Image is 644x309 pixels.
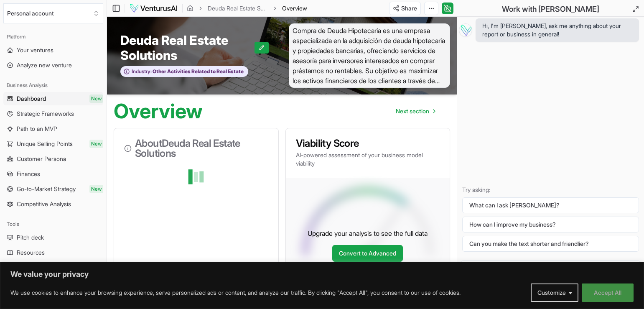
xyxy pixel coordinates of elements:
[3,59,103,72] a: Analyze new venture
[17,46,53,54] span: Your ventures
[389,103,442,120] nav: pagination
[10,288,461,298] p: We use cookies to enhance your browsing experience, serve personalized ads or content, and analyz...
[17,125,57,133] span: Path to an MVP
[502,3,599,15] h2: Work with [PERSON_NAME]
[3,137,103,151] a: Unique Selling PointsNew
[208,4,268,13] a: Deuda Real Estate Solutions
[3,43,103,57] a: Your ventures
[89,185,103,193] span: New
[17,185,76,193] span: Go-to-Market Strategy
[462,217,639,232] button: How can I improve my business?
[462,197,639,213] button: What can I ask [PERSON_NAME]?
[3,92,103,105] a: DashboardNew
[17,94,46,103] span: Dashboard
[114,101,203,121] h1: Overview
[89,140,103,148] span: New
[89,94,103,103] span: New
[389,2,421,15] button: Share
[152,68,244,75] span: Other Activities Related to Real Estate
[482,22,632,38] span: Hi, I'm [PERSON_NAME], ask me anything about your report or business in general!
[17,140,73,148] span: Unique Selling Points
[3,79,103,92] div: Business Analysis
[282,4,307,13] span: Overview
[17,233,44,242] span: Pitch deck
[17,155,66,163] span: Customer Persona
[462,186,639,194] p: Try asking:
[187,4,307,13] nav: breadcrumb
[296,151,440,168] p: AI-powered assessment of your business model viability
[17,61,72,69] span: Analyze new venture
[531,283,578,302] button: Customize
[3,122,103,135] a: Path to an MVP
[462,236,639,252] button: Can you make the text shorter and friendlier?
[17,170,40,178] span: Finances
[10,269,634,279] p: We value your privacy
[296,138,440,148] h3: Viability Score
[17,110,74,118] span: Strategic Frameworks
[3,246,103,259] a: Resources
[3,182,103,196] a: Go-to-Market StrategyNew
[17,248,45,257] span: Resources
[332,245,403,262] a: Convert to Advanced
[120,33,255,63] span: Deuda Real Estate Solutions
[124,138,268,158] h3: About Deuda Real Estate Solutions
[3,30,103,43] div: Platform
[459,23,472,37] img: Vera
[17,200,71,208] span: Competitive Analysis
[401,4,417,13] span: Share
[3,197,103,211] a: Competitive Analysis
[129,3,178,13] img: logo
[396,107,429,115] span: Next section
[389,103,442,120] a: Go to next page
[3,217,103,231] div: Tools
[3,107,103,120] a: Strategic Frameworks
[132,68,152,75] span: Industry:
[289,23,451,88] span: Compra de Deuda Hipotecaria es una empresa especializada en la adquisición de deuda hipotecaria y...
[3,3,103,23] button: Select an organization
[308,228,428,238] p: Upgrade your analysis to see the full data
[3,152,103,166] a: Customer Persona
[582,283,634,302] button: Accept All
[120,66,248,77] button: Industry:Other Activities Related to Real Estate
[3,167,103,181] a: Finances
[3,231,103,244] a: Pitch deck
